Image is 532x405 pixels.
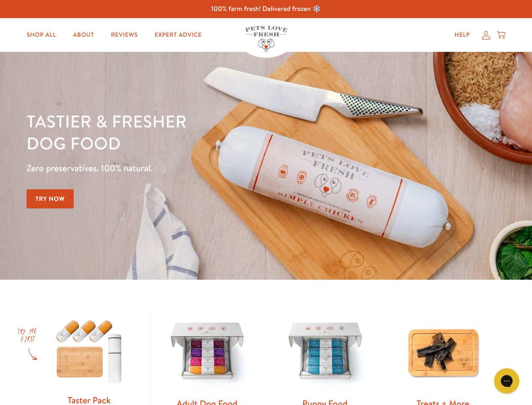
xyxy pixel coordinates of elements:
[448,27,477,43] a: Help
[490,365,524,397] iframe: Gorgias live chat messenger
[148,27,209,43] a: Expert Advice
[27,110,346,154] h1: Tastier & fresher dog food
[104,27,144,43] a: Reviews
[66,27,101,43] a: About
[245,26,287,51] img: Pets Love Fresh
[20,27,63,43] a: Shop All
[27,161,346,176] p: Zero preservatives. 100% natural.
[27,189,74,208] a: Try Now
